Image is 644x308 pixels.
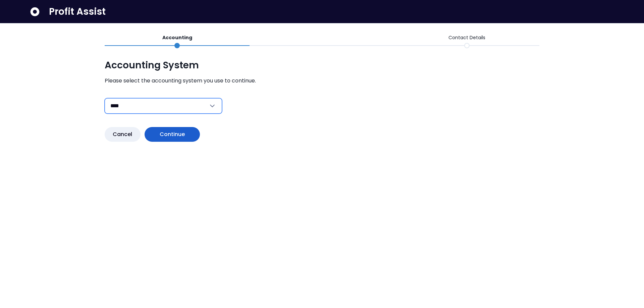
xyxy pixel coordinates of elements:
p: Contact Details [448,34,485,41]
span: Accounting System [105,59,539,71]
button: Cancel [105,127,141,142]
span: Cancel [113,130,132,138]
span: Continue [160,130,185,138]
span: Please select the accounting system you use to continue. [105,77,539,85]
p: Accounting [162,34,192,41]
span: Profit Assist [49,6,106,18]
button: Continue [145,127,200,142]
